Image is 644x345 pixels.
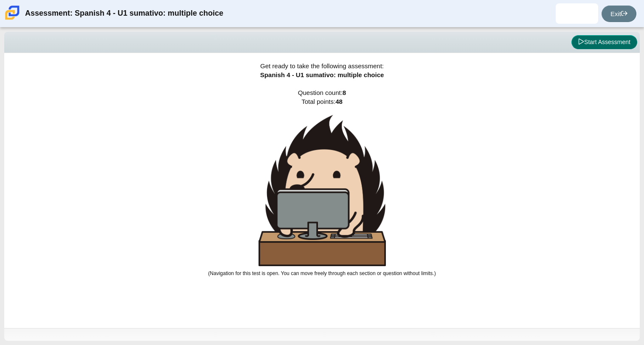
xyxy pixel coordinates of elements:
span: Spanish 4 - U1 sumativo: multiple choice [260,71,384,78]
img: Carmen School of Science & Technology [3,4,21,22]
b: 8 [343,89,346,96]
img: hedgehog-behind-computer-large.png [259,115,386,266]
a: Carmen School of Science & Technology [3,16,21,23]
a: Exit [602,6,636,22]
b: 48 [335,98,343,105]
img: alexander.lagunes-.ndHlqF [570,7,584,20]
button: Start Assessment [571,35,637,50]
span: Question count: Total points: [208,89,436,276]
div: Assessment: Spanish 4 - U1 sumativo: multiple choice [25,3,223,24]
small: (Navigation for this test is open. You can move freely through each section or question without l... [208,270,436,276]
span: Get ready to take the following assessment: [260,62,384,70]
